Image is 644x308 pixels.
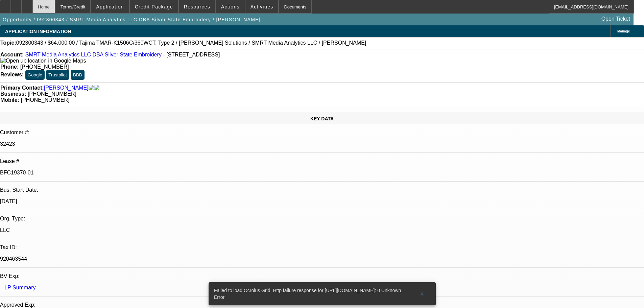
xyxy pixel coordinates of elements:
button: BBB [71,70,85,80]
a: LP Summary [4,285,35,290]
span: KEY DATA [310,116,334,121]
button: Actions [216,0,245,13]
button: Activities [245,0,279,13]
span: Actions [221,4,240,9]
span: Credit Package [135,4,173,9]
span: Resources [184,4,210,9]
a: [PERSON_NAME] [44,85,89,91]
span: 092300343 / $64,000.00 / Tajima TMAR-K1506C/360WCT: Type 2 / [PERSON_NAME] Solutions / SMRT Media... [16,40,366,46]
a: SMRT Media Analytics LLC DBA Silver State Embroidery [25,52,162,57]
strong: Phone: [0,64,19,70]
button: Trustpilot [46,70,69,80]
img: facebook-icon.png [89,85,94,91]
button: Google [25,70,45,80]
span: Manage [617,29,630,33]
div: Failed to load Ocrolus Grid. Http failure response for [URL][DOMAIN_NAME]: 0 Unknown Error [209,282,411,305]
span: Application [96,4,124,9]
strong: Business: [0,91,26,97]
img: Open up location in Google Maps [0,58,86,64]
span: Activities [251,4,273,9]
button: X [411,288,433,300]
strong: Account: [0,52,24,57]
span: APPLICATION INFORMATION [5,29,71,34]
strong: Primary Contact: [0,85,44,91]
span: [PHONE_NUMBER] [20,64,69,70]
strong: Topic: [0,40,16,46]
span: X [420,291,424,297]
span: [PHONE_NUMBER] [28,91,76,97]
a: View Google Maps [0,58,86,64]
button: Credit Package [130,0,178,13]
button: Application [91,0,129,13]
span: - [STREET_ADDRESS] [163,52,220,57]
span: [PHONE_NUMBER] [21,97,69,103]
strong: Reviews: [0,72,24,77]
span: Opportunity / 092300343 / SMRT Media Analytics LLC DBA Silver State Embroidery / [PERSON_NAME] [3,17,261,22]
strong: Mobile: [0,97,19,103]
img: linkedin-icon.png [94,85,99,91]
button: Resources [179,0,215,13]
a: Open Ticket [599,13,633,25]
